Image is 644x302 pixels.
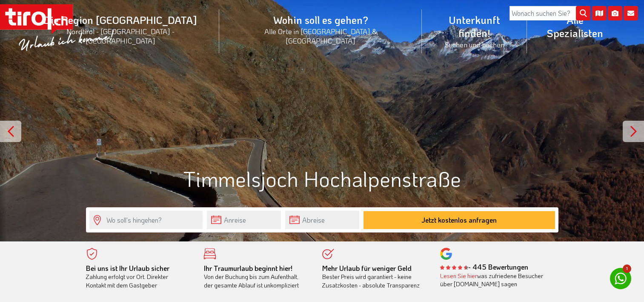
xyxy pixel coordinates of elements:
a: Lesen Sie hier [440,272,477,280]
i: Kontakt [624,6,638,20]
span: 1 [623,264,631,273]
button: Jetzt kostenlos anfragen [364,211,555,229]
b: - 445 Bewertungen [440,262,528,271]
small: Suchen und buchen [432,40,517,49]
a: Alle Spezialisten [527,4,623,49]
div: Von der Buchung bis zum Aufenthalt, der gesamte Ablauf ist unkompliziert [204,264,309,290]
div: was zufriedene Besucher über [DOMAIN_NAME] sagen [440,272,546,288]
input: Wo soll's hingehen? [89,211,203,229]
input: Wonach suchen Sie? [509,6,590,20]
div: Bester Preis wird garantiert - keine Zusatzkosten - absolute Transparenz [322,264,428,290]
b: Mehr Urlaub für weniger Geld [322,264,412,273]
small: Alle Orte in [GEOGRAPHIC_DATA] & [GEOGRAPHIC_DATA] [229,26,412,45]
small: Nordtirol - [GEOGRAPHIC_DATA] - [GEOGRAPHIC_DATA] [31,26,209,45]
a: Wohin soll es gehen?Alle Orte in [GEOGRAPHIC_DATA] & [GEOGRAPHIC_DATA] [219,4,422,55]
a: Die Region [GEOGRAPHIC_DATA]Nordtirol - [GEOGRAPHIC_DATA] - [GEOGRAPHIC_DATA] [21,4,219,55]
b: Bei uns ist Ihr Urlaub sicher [86,264,169,273]
b: Ihr Traumurlaub beginnt hier! [204,264,292,273]
input: Anreise [207,211,281,229]
a: Unterkunft finden!Suchen und buchen [422,4,527,58]
h1: Timmelsjoch Hochalpenstraße [86,167,558,190]
i: Karte öffnen [592,6,607,20]
input: Abreise [285,211,359,229]
div: Zahlung erfolgt vor Ort. Direkter Kontakt mit dem Gastgeber [86,264,192,290]
a: 1 [610,268,631,289]
i: Fotogalerie [608,6,622,20]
